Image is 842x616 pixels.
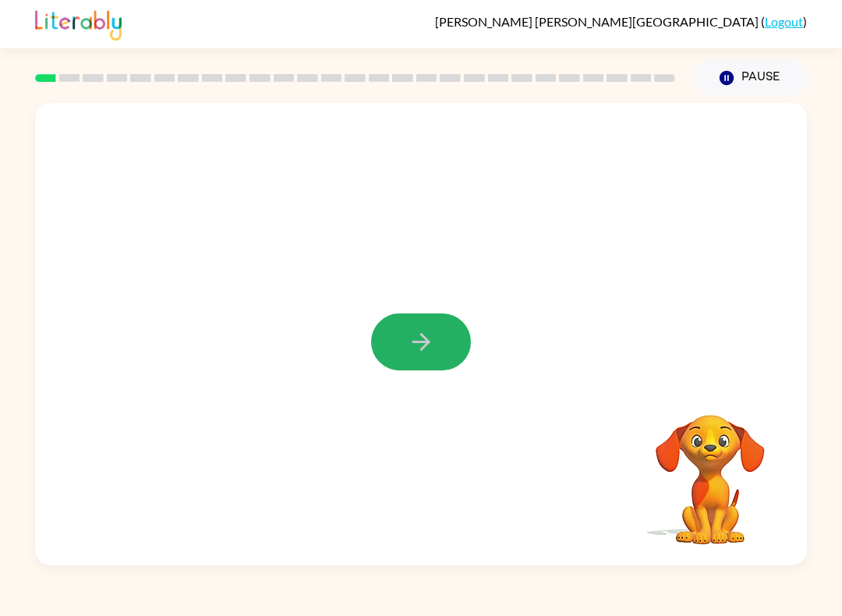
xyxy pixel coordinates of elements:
video: Your browser must support playing .mp4 files to use Literably. Please try using another browser. [632,391,788,547]
span: [PERSON_NAME] [PERSON_NAME][GEOGRAPHIC_DATA] [435,14,761,29]
button: Pause [694,60,807,96]
img: Literably [35,6,122,41]
div: ( ) [435,14,807,29]
a: Logout [765,14,803,29]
